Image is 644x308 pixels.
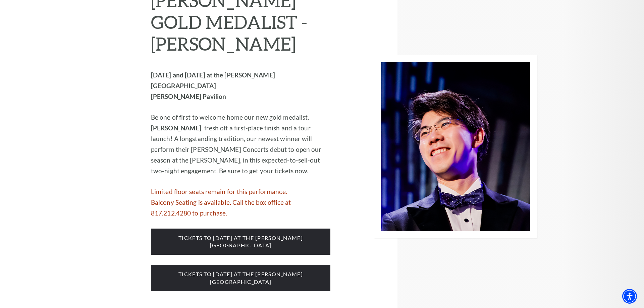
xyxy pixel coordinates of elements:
[151,198,291,217] span: Balcony Seating is available. Call the box office at 817.212.4280 to purchase.
[151,71,275,100] strong: [DATE] and [DATE] at the [PERSON_NAME][GEOGRAPHIC_DATA] [PERSON_NAME] Pavilion
[151,241,330,249] a: tickets to [DATE] at the [PERSON_NAME][GEOGRAPHIC_DATA]
[151,112,330,176] p: Be one of first to welcome home our new gold medalist, , fresh off a first-place finish and a tou...
[151,278,330,285] a: Tickets to [DATE] at the [PERSON_NAME][GEOGRAPHIC_DATA]
[151,188,287,195] span: Limited floor seats remain for this performance.
[622,289,637,304] div: Accessibility Menu
[151,124,201,132] strong: [PERSON_NAME]
[151,265,330,291] span: Tickets to [DATE] at the [PERSON_NAME][GEOGRAPHIC_DATA]
[374,55,537,238] img: CLIBURN GOLD MEDALIST - ARISTO SHAM
[151,229,330,255] span: tickets to [DATE] at the [PERSON_NAME][GEOGRAPHIC_DATA]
